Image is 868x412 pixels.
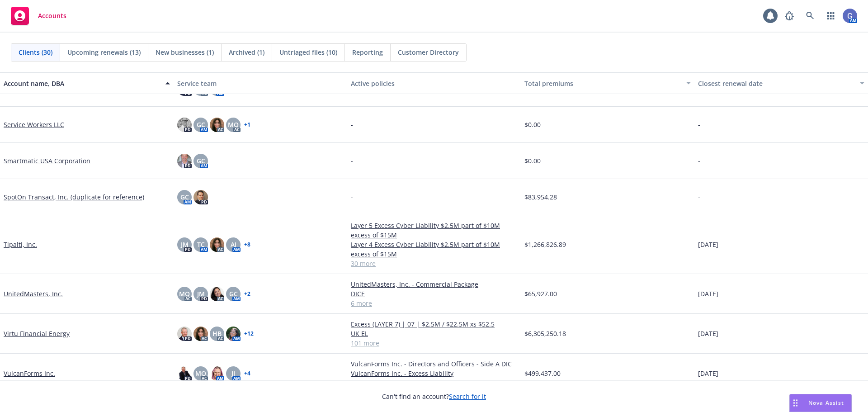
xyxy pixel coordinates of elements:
[382,392,486,401] span: Can't find an account?
[524,79,681,88] div: Total premiums
[698,369,718,378] span: [DATE]
[193,190,208,204] img: photo
[229,289,238,298] span: GC
[180,192,189,202] span: GC
[212,329,222,338] span: HB
[228,120,239,129] span: MQ
[698,240,718,249] span: [DATE]
[524,120,541,129] span: $0.00
[351,240,517,259] a: Layer 4 Excess Cyber Liability $2.5M part of $10M excess of $15M
[351,259,517,268] a: 30 more
[352,47,383,57] span: Reporting
[524,192,557,202] span: $83,954.28
[210,237,224,252] img: photo
[789,394,852,412] button: Nova Assist
[524,329,566,338] span: $6,305,250.18
[226,327,241,341] img: photo
[38,12,66,19] span: Accounts
[210,118,224,132] img: photo
[4,369,55,378] a: VulcanForms Inc.
[698,329,718,338] span: [DATE]
[197,289,205,298] span: JM
[19,47,52,57] span: Clients (30)
[197,156,205,166] span: GC
[524,289,557,298] span: $65,927.00
[351,279,517,289] a: UnitedMasters, Inc. - Commercial Package
[156,47,214,57] span: New businesses (1)
[193,327,208,341] img: photo
[524,156,541,166] span: $0.00
[351,378,517,388] a: 6 more
[229,47,264,57] span: Archived (1)
[351,156,353,166] span: -
[698,192,700,202] span: -
[4,192,144,202] a: SpotOn Transact, Inc. (duplicate for reference)
[4,289,63,298] a: UnitedMasters, Inc.
[698,289,718,298] span: [DATE]
[231,369,235,378] span: JJ
[698,120,700,129] span: -
[4,79,160,88] div: Account name, DBA
[244,291,250,297] a: + 2
[279,47,337,57] span: Untriaged files (10)
[694,72,868,94] button: Closest renewal date
[174,72,347,94] button: Service team
[197,120,205,129] span: GC
[698,79,854,88] div: Closest renewal date
[177,154,192,168] img: photo
[843,9,857,23] img: photo
[197,240,205,249] span: TC
[449,392,486,401] a: Search for it
[177,327,192,341] img: photo
[351,79,517,88] div: Active policies
[67,47,141,57] span: Upcoming renewals (13)
[244,371,250,376] a: + 4
[524,369,561,378] span: $499,437.00
[231,240,236,249] span: AJ
[244,242,250,247] a: + 8
[351,319,517,329] a: Excess (LAYER 7) | 07 | $2.5M / $22.5M xs $52.5
[195,369,206,378] span: MQ
[698,156,700,166] span: -
[351,359,517,369] a: VulcanForms Inc. - Directors and Officers - Side A DIC
[4,120,64,129] a: Service Workers LLC
[398,47,459,57] span: Customer Directory
[177,79,344,88] div: Service team
[351,369,517,378] a: VulcanForms Inc. - Excess Liability
[524,240,566,249] span: $1,266,826.89
[4,156,90,166] a: Smartmatic USA Corporation
[351,338,517,348] a: 101 more
[351,221,517,240] a: Layer 5 Excess Cyber Liability $2.5M part of $10M excess of $15M
[244,122,250,128] a: + 1
[179,289,190,298] span: MQ
[7,3,70,28] a: Accounts
[351,192,353,202] span: -
[801,7,819,25] a: Search
[4,240,37,249] a: Tipalti, Inc.
[181,240,189,249] span: JM
[351,329,517,338] a: UK EL
[210,366,224,381] img: photo
[4,329,70,338] a: Virtu Financial Energy
[780,7,798,25] a: Report a Bug
[177,366,192,381] img: photo
[351,289,517,298] a: DICE
[210,287,224,301] img: photo
[822,7,840,25] a: Switch app
[177,118,192,132] img: photo
[351,298,517,308] a: 6 more
[808,399,844,407] span: Nova Assist
[521,72,694,94] button: Total premiums
[347,72,521,94] button: Active policies
[790,394,801,412] div: Drag to move
[351,120,353,129] span: -
[244,331,254,336] a: + 12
